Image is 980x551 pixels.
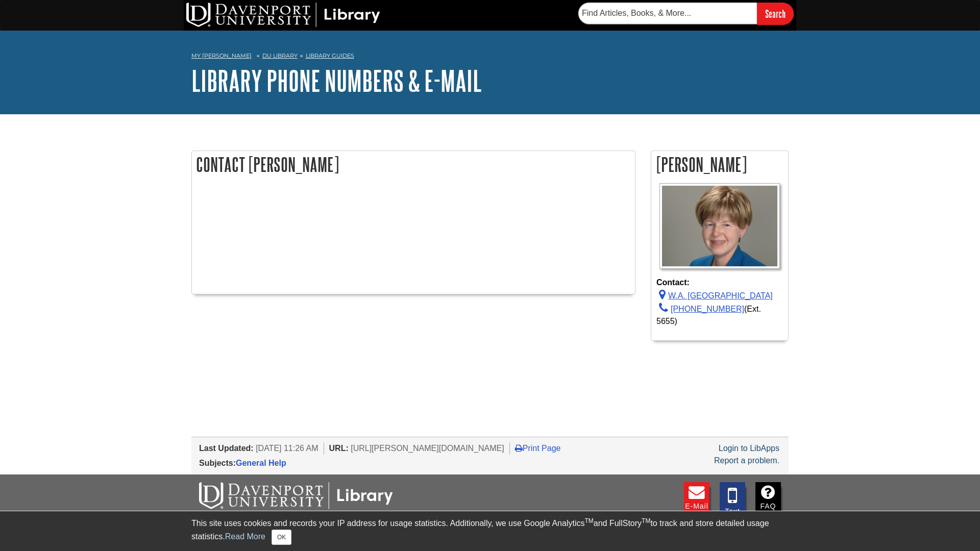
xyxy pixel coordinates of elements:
[757,3,794,24] input: Search
[684,482,709,517] a: E-mail
[236,459,286,467] a: General Help
[656,183,783,269] a: Profile Photo
[306,52,354,59] a: Library Guides
[642,517,650,524] sup: TM
[191,65,482,96] a: Library Phone Numbers & E-mail
[656,305,744,313] a: [PHONE_NUMBER]
[351,444,504,453] span: [URL][PERSON_NAME][DOMAIN_NAME]
[262,52,298,59] a: DU Library
[272,530,291,545] button: Close
[191,517,789,545] div: This site uses cookies and records your IP address for usage statistics. Additionally, we use Goo...
[186,3,380,27] img: DU Library
[199,444,254,453] span: Last Updated:
[329,444,349,453] span: URL:
[578,3,794,24] form: Searches DU Library's articles, books, and more
[191,49,789,65] nav: breadcrumb
[578,3,757,24] input: Find Articles, Books, & More...
[199,459,236,467] span: Subjects:
[256,444,318,453] span: [DATE] 11:26 AM
[225,532,265,541] a: Read More
[197,183,630,285] iframe: 9600d1e7086486869754535d925cf3ad
[191,52,252,60] a: My [PERSON_NAME]
[515,444,561,453] a: Print Page
[656,277,783,289] strong: Contact:
[755,482,781,517] a: FAQ
[659,183,780,269] img: Profile Photo
[584,517,593,524] sup: TM
[720,482,745,517] a: Text
[651,151,788,178] h2: [PERSON_NAME]
[656,302,783,328] div: (Ext. 5655)
[199,482,393,509] img: DU Libraries
[192,151,635,178] h2: Contact [PERSON_NAME]
[656,291,773,300] a: W.A. [GEOGRAPHIC_DATA]
[714,456,779,465] a: Report a problem.
[719,444,779,453] a: Login to LibApps
[515,444,523,452] i: Print Page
